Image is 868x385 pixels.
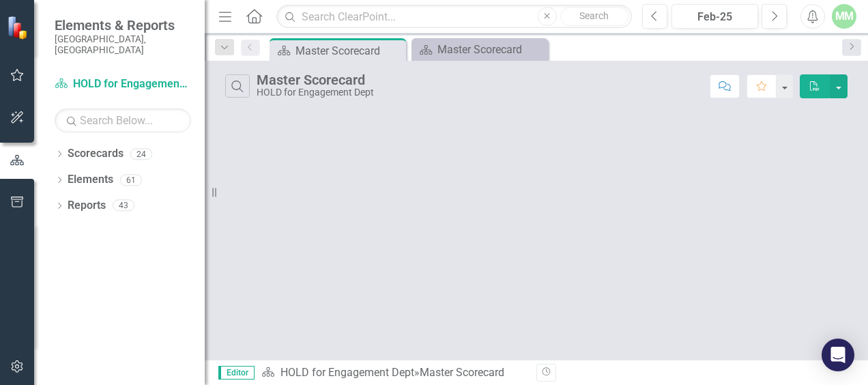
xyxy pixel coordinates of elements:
[257,72,374,87] div: Master Scorecard
[420,366,504,379] div: Master Scorecard
[120,174,142,186] div: 61
[822,339,854,371] div: Open Intercom Messenger
[113,200,134,212] div: 43
[437,41,545,58] div: Master Scorecard
[68,198,106,214] a: Reports
[276,5,632,29] input: Search ClearPoint...
[671,4,758,29] button: Feb-25
[560,7,628,26] button: Search
[55,33,191,56] small: [GEOGRAPHIC_DATA], [GEOGRAPHIC_DATA]
[68,146,124,162] a: Scorecards
[6,15,31,40] img: ClearPoint Strategy
[280,366,414,379] a: HOLD for Engagement Dept
[55,76,191,92] a: HOLD for Engagement Dept
[579,10,609,21] span: Search
[261,365,526,381] div: »
[415,41,545,58] a: Master Scorecard
[832,4,856,29] button: MM
[68,172,113,188] a: Elements
[55,17,191,33] span: Elements & Reports
[130,148,152,160] div: 24
[218,366,255,380] span: Editor
[257,87,374,98] div: HOLD for Engagement Dept
[295,42,403,59] div: Master Scorecard
[55,109,191,132] input: Search Below...
[676,9,753,25] div: Feb-25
